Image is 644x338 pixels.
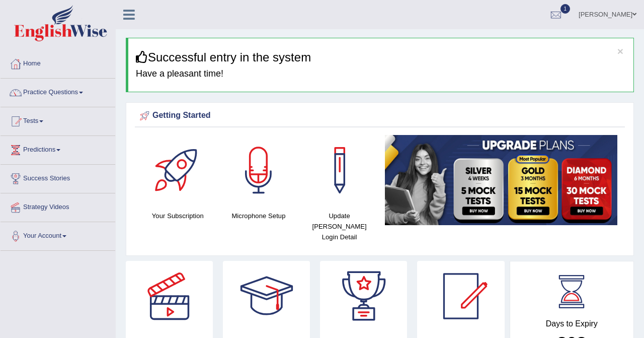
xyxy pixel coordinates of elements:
h4: Microphone Setup [223,211,294,221]
a: Your Account [1,222,115,247]
h4: Have a pleasant time! [136,69,626,79]
a: Practice Questions [1,79,115,104]
a: Success Stories [1,165,115,190]
h4: Your Subscription [142,211,213,221]
div: Getting Started [137,108,622,123]
a: Strategy Videos [1,193,115,219]
h4: Update [PERSON_NAME] Login Detail [304,211,375,242]
span: 1 [560,4,571,14]
h4: Days to Expiry [521,319,623,328]
img: small5.jpg [385,135,617,225]
a: Home [1,50,115,75]
h3: Successful entry in the system [136,51,626,64]
a: Predictions [1,136,115,161]
button: × [617,46,623,56]
a: Tests [1,107,115,132]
